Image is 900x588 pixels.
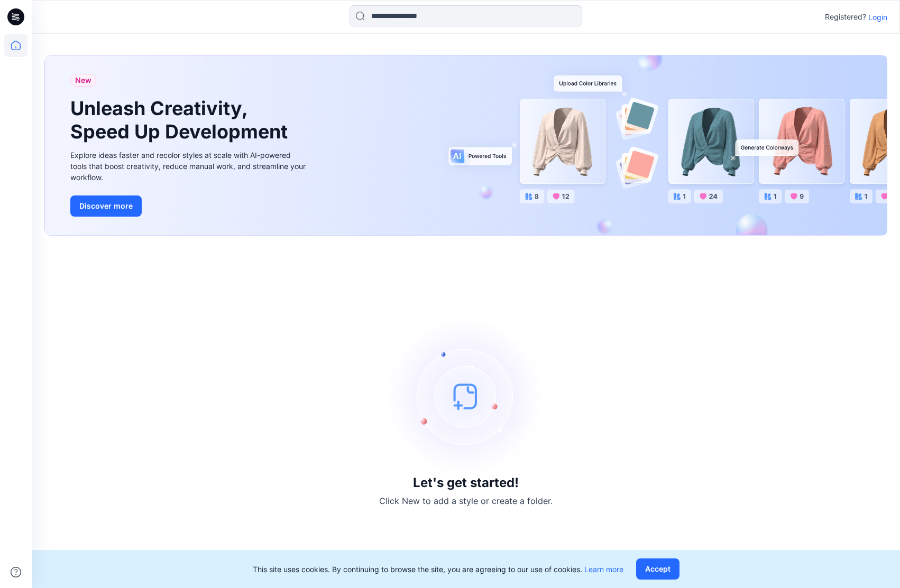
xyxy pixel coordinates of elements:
[825,11,866,23] p: Registered?
[253,564,623,575] p: This site uses cookies. By continuing to browse the site, you are agreeing to our use of cookies.
[413,475,519,490] h3: Let's get started!
[379,494,553,507] p: Click New to add a style or create a folder.
[75,74,91,87] span: New
[70,195,142,217] button: Discover more
[70,150,308,183] div: Explore ideas faster and recolor styles at scale with AI-powered tools that boost creativity, red...
[868,12,887,23] p: Login
[584,565,623,574] a: Learn more
[387,317,545,475] img: empty-state-image.svg
[636,558,679,580] button: Accept
[70,195,308,217] a: Discover more
[70,97,292,143] h1: Unleash Creativity, Speed Up Development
